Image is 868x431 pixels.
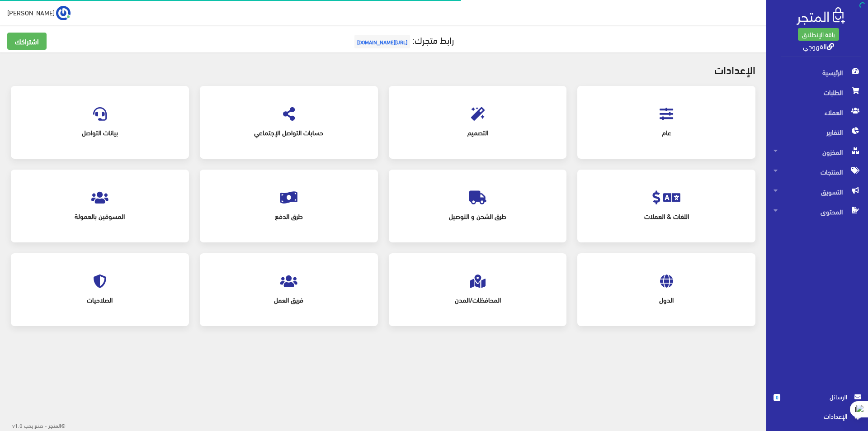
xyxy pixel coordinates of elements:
[216,110,362,142] a: حسابات التواصل الإجتماعي
[766,62,868,82] a: الرئيسية
[27,290,173,310] span: الصلاحيات
[354,35,410,48] span: [URL][DOMAIN_NAME]
[56,6,71,20] img: ...
[774,102,861,122] span: العملاء
[216,278,362,310] a: فريق العمل
[766,142,868,162] a: المخزون
[766,102,868,122] a: العملاء
[774,162,861,182] span: المنتجات
[27,278,173,310] a: الصلاحيات
[12,420,47,430] span: - صنع بحب v1.0
[4,419,66,431] div: ©
[766,122,868,142] a: التقارير
[405,278,551,310] a: المحافظات/المدن
[774,182,861,202] span: التسويق
[774,411,861,426] a: اﻹعدادات
[594,110,740,142] a: عام
[27,206,173,226] span: المسوقين بالعمولة
[7,7,55,18] span: [PERSON_NAME]
[788,392,847,402] span: الرسائل
[48,421,61,429] strong: المتجر
[216,194,362,226] a: طرق الدفع
[594,123,740,142] span: عام
[7,5,71,20] a: ... [PERSON_NAME]
[594,194,740,226] a: اللغات & العملات
[798,28,839,41] a: باقة الإنطلاق
[774,392,861,411] a: 0 الرسائل
[797,7,845,25] img: .
[774,142,861,162] span: المخزون
[774,394,780,401] span: 0
[594,290,740,310] span: الدول
[27,194,173,226] a: المسوقين بالعمولة
[405,206,551,226] span: طرق الشحن و التوصيل
[27,110,173,142] a: بيانات التواصل
[216,206,362,226] span: طرق الدفع
[405,110,551,142] a: التصميم
[766,162,868,182] a: المنتجات
[594,206,740,226] span: اللغات & العملات
[352,31,454,48] a: رابط متجرك:[URL][DOMAIN_NAME]
[405,290,551,310] span: المحافظات/المدن
[766,82,868,102] a: الطلبات
[774,202,861,222] span: المحتوى
[405,123,551,142] span: التصميم
[216,123,362,142] span: حسابات التواصل الإجتماعي
[27,123,173,142] span: بيانات التواصل
[405,194,551,226] a: طرق الشحن و التوصيل
[774,82,861,102] span: الطلبات
[803,39,834,52] a: القهوجي
[216,290,362,310] span: فريق العمل
[7,33,47,50] a: اشتراكك
[774,122,861,142] span: التقارير
[11,63,755,82] h2: اﻹعدادات
[594,278,740,310] a: الدول
[774,62,861,82] span: الرئيسية
[781,411,847,421] span: اﻹعدادات
[766,202,868,222] a: المحتوى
